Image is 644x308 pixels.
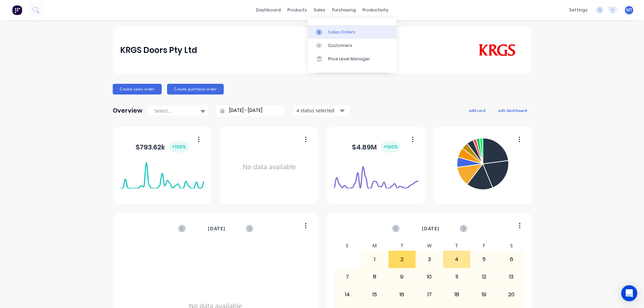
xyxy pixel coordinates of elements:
[494,106,531,115] button: edit dashboard
[498,286,525,303] div: 20
[113,84,162,95] button: Create sales order
[416,251,443,268] div: 3
[389,268,416,285] div: 9
[361,286,388,303] div: 15
[253,5,284,15] a: dashboard
[334,241,361,251] div: S
[328,29,356,35] div: Sales Orders
[381,141,400,152] div: + 100 %
[621,285,637,301] div: Open Intercom Messenger
[471,251,497,268] div: 5
[328,56,370,62] div: Price Level Manager
[113,104,143,117] div: Overview
[388,241,416,251] div: T
[169,141,189,152] div: + 100 %
[389,251,416,268] div: 2
[136,141,189,152] div: $ 793.62k
[359,5,392,15] div: productivity
[227,135,311,199] div: No data available
[308,25,397,39] a: Sales Orders
[328,43,352,49] div: Customers
[443,241,471,251] div: T
[498,241,525,251] div: S
[498,251,525,268] div: 6
[477,44,517,57] img: KRGS Doors Pty Ltd
[208,225,225,232] span: [DATE]
[471,286,497,303] div: 19
[443,286,470,303] div: 18
[293,106,350,116] button: 4 status selected
[334,268,361,285] div: 7
[416,241,443,251] div: W
[352,141,400,152] div: $ 4.89M
[329,5,359,15] div: purchasing
[443,268,470,285] div: 11
[120,44,197,57] div: KRGS Doors Pty Ltd
[284,5,310,15] div: products
[308,39,397,52] a: Customers
[361,251,388,268] div: 1
[416,286,443,303] div: 17
[12,5,22,15] img: Factory
[308,52,397,66] a: Price Level Manager
[498,268,525,285] div: 13
[422,225,439,232] span: [DATE]
[566,5,591,15] div: settings
[297,107,339,114] div: 4 status selected
[416,268,443,285] div: 10
[361,241,388,251] div: M
[465,106,490,115] button: add card
[361,268,388,285] div: 8
[470,241,498,251] div: F
[626,7,632,13] span: MT
[310,5,329,15] div: sales
[167,84,224,95] button: Create purchase order
[334,286,361,303] div: 14
[443,251,470,268] div: 4
[389,286,416,303] div: 16
[471,268,497,285] div: 12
